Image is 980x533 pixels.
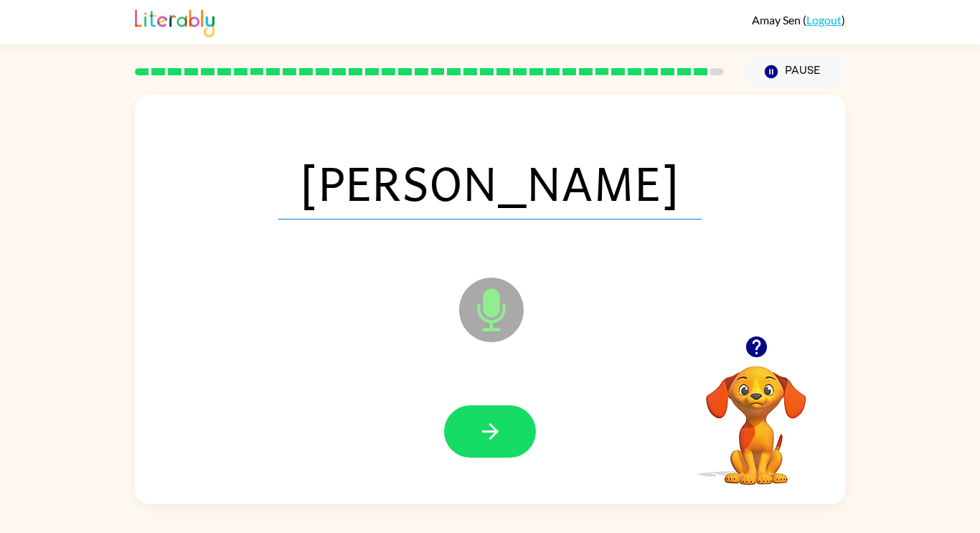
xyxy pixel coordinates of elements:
[684,344,828,487] video: Your browser must support playing .mp4 files to use Literably. Please try using another browser.
[278,145,702,220] span: [PERSON_NAME]
[806,13,842,27] a: Logout
[741,55,845,88] button: Pause
[752,13,803,27] span: Amay Sen
[135,6,215,37] img: Literably
[752,13,845,27] div: ( )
